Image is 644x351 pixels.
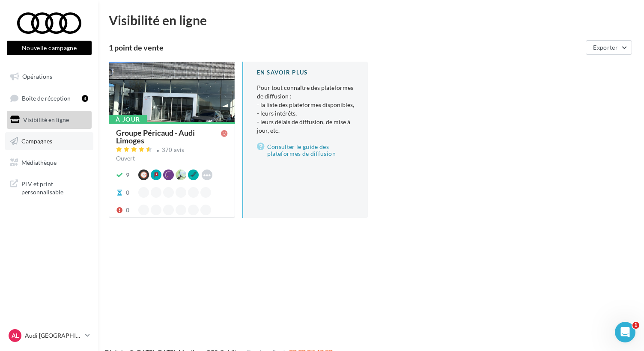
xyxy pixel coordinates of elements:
a: Consulter le guide des plateformes de diffusion [257,142,355,159]
span: Visibilité en ligne [23,116,69,123]
div: 370 avis [162,147,185,153]
div: En savoir plus [257,68,355,77]
div: 0 [126,206,129,214]
button: Nouvelle campagne [7,41,92,55]
a: Médiathèque [5,154,93,172]
p: Audi [GEOGRAPHIC_DATA] [25,331,82,340]
div: 1 point de vente [109,44,582,51]
span: AL [12,331,19,340]
a: PLV et print personnalisable [5,175,93,200]
div: Groupe Péricaud - Audi Limoges [116,129,221,144]
a: Visibilité en ligne [5,111,93,129]
button: Exporter [586,40,632,55]
a: Opérations [5,68,93,86]
span: Boîte de réception [22,94,71,101]
div: 4 [82,95,88,102]
div: À jour [109,115,147,124]
p: Pour tout connaître des plateformes de diffusion : [257,83,355,135]
li: - leurs délais de diffusion, de mise à jour, etc. [257,118,355,135]
span: Opérations [22,73,52,80]
span: Campagnes [21,137,52,145]
div: 9 [126,171,129,179]
a: Boîte de réception4 [5,89,93,107]
span: Exporter [593,44,618,51]
span: PLV et print personnalisable [21,178,88,196]
li: - la liste des plateformes disponibles, [257,101,355,109]
div: Visibilité en ligne [109,14,634,27]
span: Médiathèque [21,158,57,166]
a: Campagnes [5,132,93,150]
span: Ouvert [116,155,135,162]
a: AL Audi [GEOGRAPHIC_DATA] [7,327,92,344]
a: 370 avis [116,146,228,156]
div: 0 [126,188,129,197]
li: - leurs intérêts, [257,109,355,118]
iframe: Intercom live chat [615,322,635,342]
span: 1 [632,322,639,329]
